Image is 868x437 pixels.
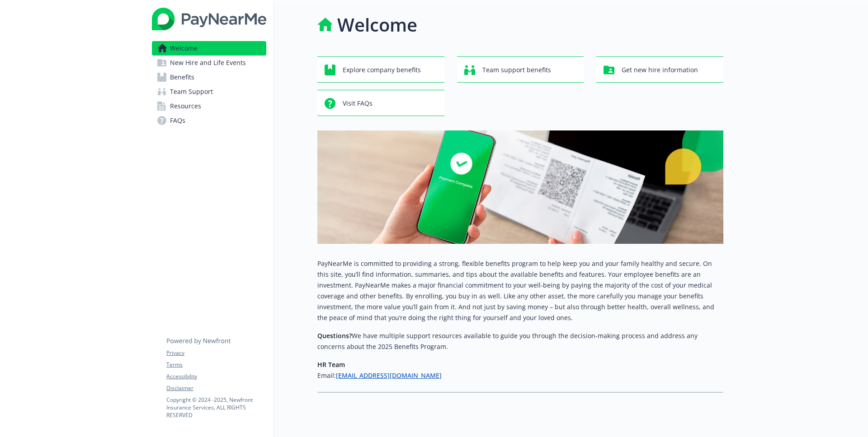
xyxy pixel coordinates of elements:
span: New Hire and Life Events [170,56,246,70]
a: New Hire and Life Events [152,56,266,70]
button: Visit FAQs [317,90,444,116]
a: Privacy [166,349,266,357]
a: Terms [166,361,266,369]
span: Team support benefits [482,61,551,79]
p: We have multiple support resources available to guide you through the decision-making process and... [317,330,723,352]
span: Visit FAQs [343,95,373,112]
h6: Email: [317,370,723,381]
a: FAQs [152,113,266,128]
span: Get new hire information [622,61,698,79]
span: Welcome [170,41,198,56]
span: Team Support [170,84,213,99]
span: Benefits [170,70,194,84]
a: Disclaimer [166,384,266,392]
button: Get new hire information [596,56,723,83]
h1: Welcome [337,11,417,38]
a: Welcome [152,41,266,56]
a: Team Support [152,84,266,99]
span: Explore company benefits [343,61,421,79]
strong: HR Team [317,360,345,369]
a: Accessibility [166,372,266,381]
p: Copyright © 2024 - 2025 , Newfront Insurance Services, ALL RIGHTS RESERVED [166,396,266,419]
a: [EMAIL_ADDRESS][DOMAIN_NAME] [336,371,442,380]
span: FAQs [170,113,185,128]
a: Benefits [152,70,266,84]
button: Team support benefits [457,56,584,83]
span: Resources [170,99,201,113]
img: overview page banner [317,130,723,244]
p: PayNearMe is committed to providing a strong, flexible benefits program to help keep you and your... [317,258,723,323]
a: Resources [152,99,266,113]
button: Explore company benefits [317,56,444,83]
strong: Questions? [317,331,352,340]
